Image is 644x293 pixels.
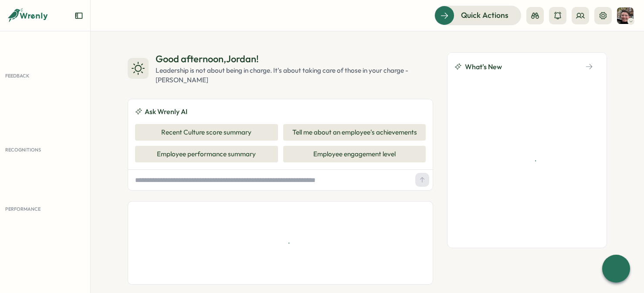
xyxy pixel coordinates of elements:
div: Leadership is not about being in charge. It's about taking care of those in your charge - [PERSON... [156,66,433,85]
button: Employee engagement level [283,146,426,162]
button: Recent Culture score summary [135,124,278,141]
img: Jordan Marino [617,7,634,24]
div: Good afternoon , Jordan ! [156,52,433,66]
button: Expand sidebar [75,11,83,20]
span: Ask Wrenly AI [145,106,187,117]
button: Employee performance summary [135,146,278,162]
span: Quick Actions [461,10,508,21]
button: Tell me about an employee's achievements [283,124,426,141]
span: What's New [465,61,502,72]
button: Quick Actions [434,6,521,25]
